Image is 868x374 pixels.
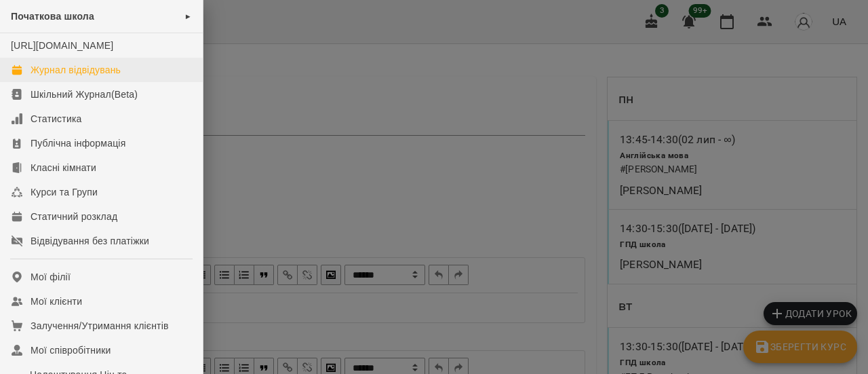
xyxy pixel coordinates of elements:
div: Мої філії [31,270,71,284]
div: Відвідування без платіжки [31,234,149,248]
div: Залучення/Утримання клієнтів [31,319,169,333]
div: Мої клієнти [31,295,82,308]
a: [URL][DOMAIN_NAME] [11,40,113,51]
div: Журнал відвідувань [31,63,121,77]
span: ► [184,11,192,22]
div: Статичний розклад [31,210,117,223]
div: Статистика [31,112,82,126]
div: Мої співробітники [31,343,111,357]
div: Публічна інформація [31,136,125,150]
div: Класні кімнати [31,161,96,174]
div: Курси та Групи [31,185,98,199]
span: Початкова школа [11,11,94,22]
div: Шкільний Журнал(Beta) [31,88,138,101]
